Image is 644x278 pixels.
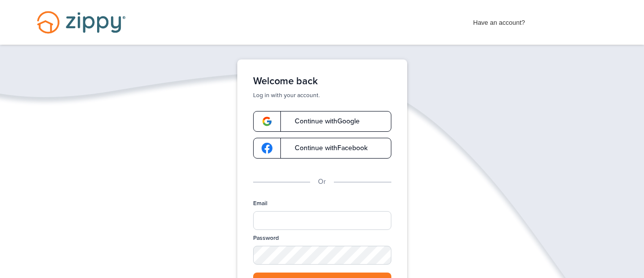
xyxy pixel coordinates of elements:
[473,12,525,28] span: Have an account?
[253,246,391,265] input: Password
[285,118,360,125] span: Continue with Google
[318,176,326,187] p: Or
[285,145,368,152] span: Continue with Facebook
[253,199,268,208] label: Email
[253,138,391,159] a: google-logoContinue withFacebook
[253,234,279,242] label: Password
[253,75,391,87] h1: Welcome back
[262,143,272,154] img: google-logo
[253,91,391,99] p: Log in with your account.
[262,116,272,127] img: google-logo
[253,111,391,132] a: google-logoContinue withGoogle
[253,211,391,230] input: Email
